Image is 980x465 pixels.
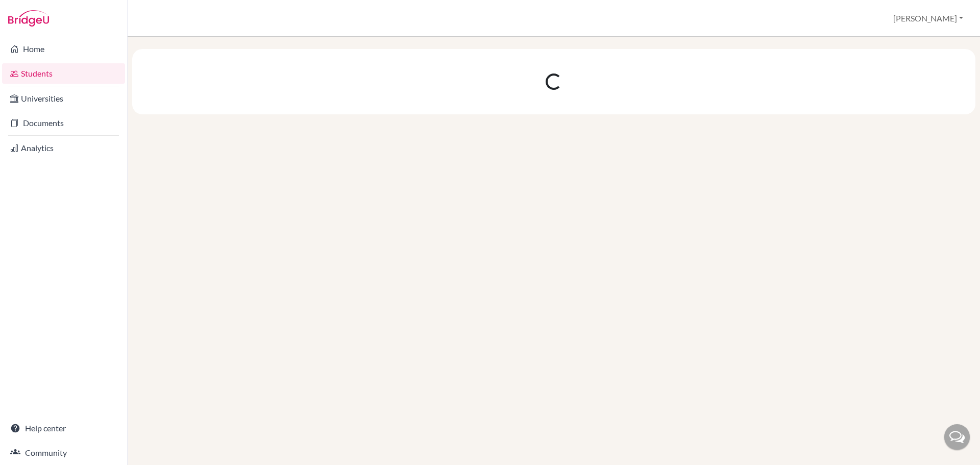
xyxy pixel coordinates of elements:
button: [PERSON_NAME] [889,9,968,28]
a: Students [2,63,125,84]
img: Bridge-U [8,10,49,27]
a: Universities [2,88,125,109]
a: Analytics [2,138,125,158]
a: Community [2,443,125,463]
a: Documents [2,113,125,133]
a: Home [2,39,125,59]
a: Help center [2,418,125,438]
